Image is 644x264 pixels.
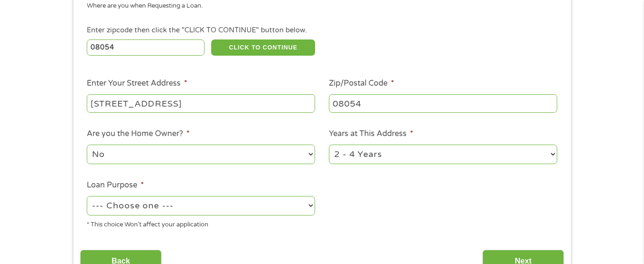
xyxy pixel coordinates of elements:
label: Are you the Home Owner? [87,129,190,139]
div: Where are you when Requesting a Loan. [87,1,550,11]
label: Years at This Address [329,129,413,139]
div: * This choice Won’t affect your application [87,217,315,230]
label: Loan Purpose [87,180,144,190]
input: 1 Main Street [87,94,315,112]
label: Enter Your Street Address [87,78,187,88]
input: Enter Zipcode (e.g 01510) [87,39,204,56]
label: Zip/Postal Code [329,78,394,88]
button: CLICK TO CONTINUE [211,39,315,56]
div: Enter zipcode then click the "CLICK TO CONTINUE" button below. [87,25,557,36]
